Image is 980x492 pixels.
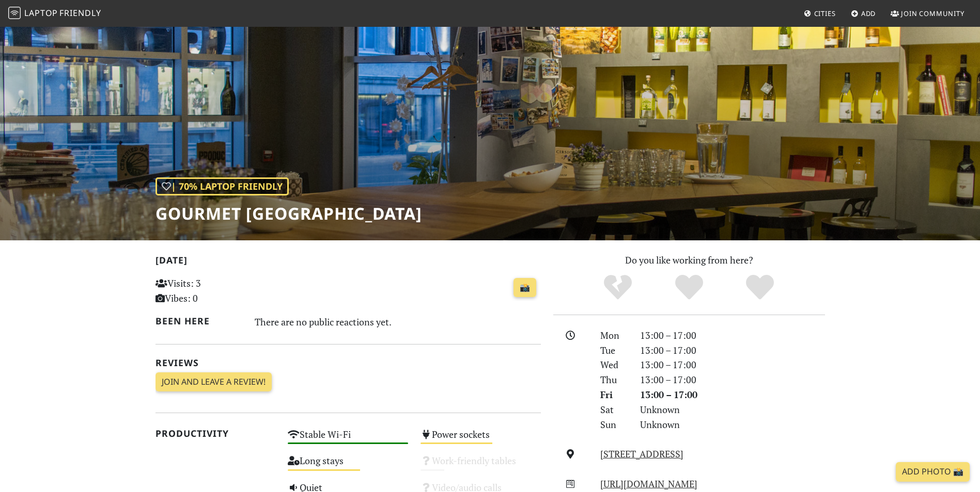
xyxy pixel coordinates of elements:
div: 13:00 – 17:00 [634,387,831,402]
span: Friendly [59,7,101,19]
a: [STREET_ADDRESS] [600,448,683,460]
a: Add [847,4,880,23]
div: Unknown [634,402,831,417]
a: 📸 [514,278,536,298]
div: 13:00 – 17:00 [634,328,831,343]
div: Thu [594,372,633,387]
a: Add Photo 📸 [896,462,970,482]
a: Cities [800,4,840,23]
span: Cities [814,9,836,18]
a: LaptopFriendly LaptopFriendly [8,5,101,23]
div: 13:00 – 17:00 [634,357,831,372]
p: Do you like working from here? [553,253,825,268]
span: Join Community [901,9,965,18]
div: Yes [654,273,725,302]
h2: [DATE] [155,255,541,270]
span: Add [861,9,876,18]
div: Stable Wi-Fi [282,426,414,452]
h2: Been here [155,316,243,326]
div: 13:00 – 17:00 [634,372,831,387]
img: LaptopFriendly [8,7,21,19]
h1: Gourmet [GEOGRAPHIC_DATA] [155,204,422,223]
span: Laptop [24,7,58,19]
div: Fri [594,387,633,402]
div: Definitely! [724,273,796,302]
div: Work-friendly tables [414,452,547,479]
div: Sat [594,402,633,417]
div: Wed [594,357,633,372]
div: No [582,273,654,302]
a: Join and leave a review! [155,372,272,392]
h2: Reviews [155,357,541,368]
p: Visits: 3 Vibes: 0 [155,276,276,306]
div: Power sockets [414,426,547,452]
div: Tue [594,343,633,358]
div: | 70% Laptop Friendly [155,177,289,195]
h2: Productivity [155,428,276,439]
div: 13:00 – 17:00 [634,343,831,358]
a: Join Community [886,4,969,23]
div: Unknown [634,417,831,432]
div: There are no public reactions yet. [255,314,541,330]
a: [URL][DOMAIN_NAME] [600,478,697,490]
div: Mon [594,328,633,343]
div: Long stays [282,452,414,479]
div: Sun [594,417,633,432]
